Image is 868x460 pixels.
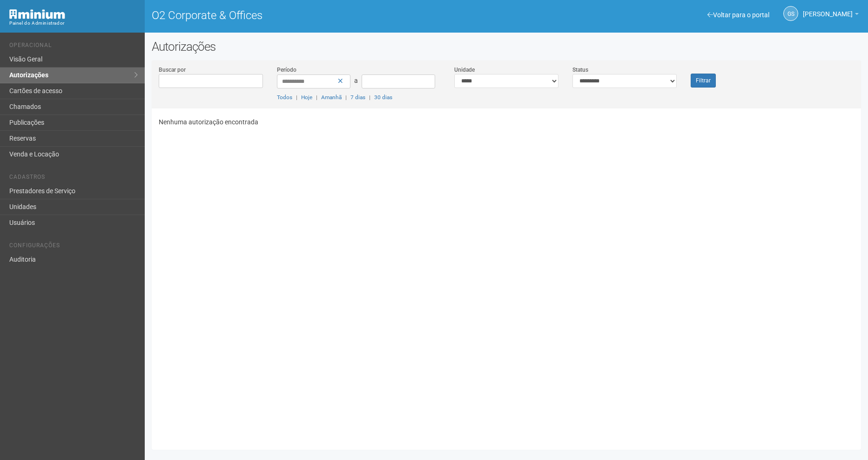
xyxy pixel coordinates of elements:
span: | [369,94,370,101]
li: Operacional [9,42,138,52]
a: Amanhã [321,94,342,101]
span: | [296,94,297,101]
div: Painel do Administrador [9,19,138,27]
span: Gabriela Souza [803,1,853,18]
span: | [345,94,347,101]
button: Filtrar [691,74,716,88]
img: Minium [9,9,65,19]
li: Configurações [9,242,138,252]
a: 7 dias [350,94,365,101]
span: a [354,77,358,84]
a: [PERSON_NAME] [803,12,859,19]
label: Buscar por [159,66,186,74]
label: Unidade [454,66,475,74]
a: 30 dias [374,94,392,101]
label: Status [572,66,588,74]
label: Período [277,66,296,74]
p: Nenhuma autorização encontrada [159,118,854,126]
a: Todos [277,94,292,101]
a: GS [783,6,798,21]
span: | [316,94,317,101]
li: Cadastros [9,174,138,183]
a: Hoje [301,94,312,101]
a: Voltar para o portal [707,11,769,19]
h2: Autorizações [152,40,861,54]
h1: O2 Corporate & Offices [152,9,499,21]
